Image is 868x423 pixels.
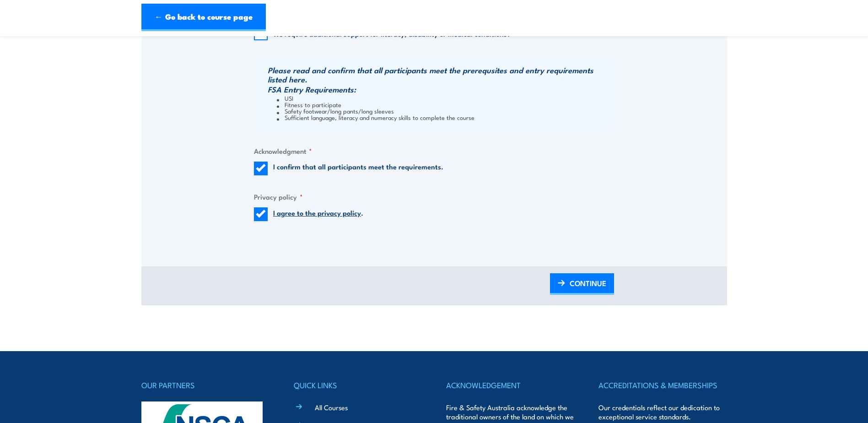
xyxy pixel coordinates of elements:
label: We require additional support for literacy, disability or medical conditions? [273,29,511,38]
h4: OUR PARTNERS [141,379,270,391]
h4: QUICK LINKS [294,379,422,391]
h3: FSA Entry Requirements: [268,85,612,94]
h4: ACKNOWLEDGEMENT [446,379,574,391]
a: ← Go back to course page [141,4,266,31]
li: Fitness to participate [277,101,612,108]
p: Our credentials reflect our dedication to exceptional service standards. [598,403,727,421]
legend: Privacy policy [254,191,303,202]
legend: Acknowledgment [254,146,312,156]
li: USI [277,95,612,101]
a: I agree to the privacy policy [273,207,361,217]
label: I confirm that all participants meet the requirements. [273,162,443,175]
a: All Courses [315,402,348,412]
li: Safety footwear/long pants/long sleeves [277,108,612,114]
a: CONTINUE [550,273,614,295]
h3: Please read and confirm that all participants meet the prerequsites and entry requirements listed... [268,65,612,84]
span: CONTINUE [570,271,606,295]
label: . [273,207,363,221]
h4: ACCREDITATIONS & MEMBERSHIPS [598,379,727,391]
li: Sufficient language, literacy and numeracy skills to complete the course [277,114,612,120]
